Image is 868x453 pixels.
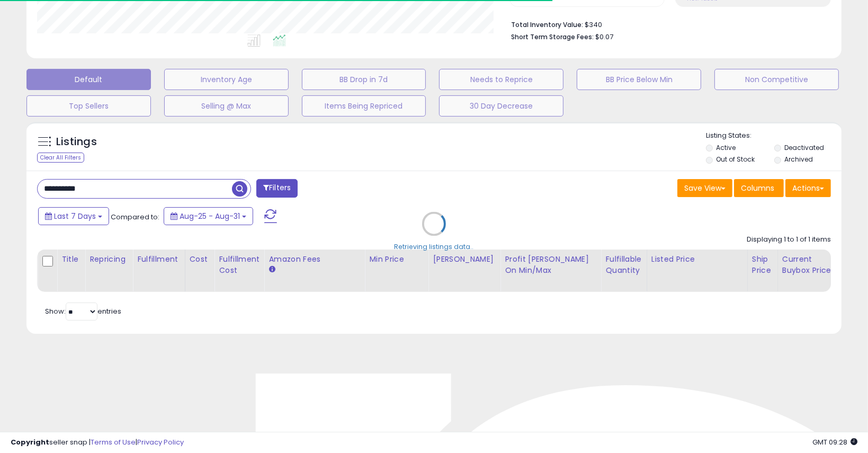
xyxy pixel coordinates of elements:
button: Needs to Reprice [439,69,563,90]
button: Non Competitive [714,69,839,90]
b: Total Inventory Value: [511,20,583,29]
li: $340 [511,17,823,30]
button: Top Sellers [26,95,151,117]
button: BB Price Below Min [577,69,701,90]
button: 30 Day Decrease [439,95,563,117]
div: Retrieving listings data.. [395,242,474,252]
button: Items Being Repriced [302,95,426,117]
button: BB Drop in 7d [302,69,426,90]
button: Selling @ Max [164,95,289,117]
span: $0.07 [595,32,613,42]
b: Short Term Storage Fees: [511,32,594,41]
button: Inventory Age [164,69,289,90]
button: Default [26,69,151,90]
